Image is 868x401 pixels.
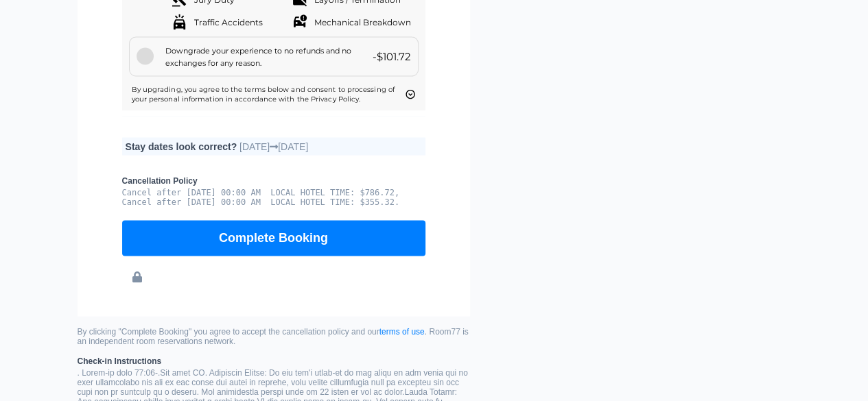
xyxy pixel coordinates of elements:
small: By clicking "Complete Booking" you agree to accept the cancellation policy and our . Room77 is an... [78,327,470,346]
a: terms of use [379,327,425,337]
b: Cancellation Policy [122,176,425,186]
b: Stay dates look correct? [126,141,237,152]
button: Complete Booking [122,221,425,256]
pre: Cancel after [DATE] 00:00 AM LOCAL HOTEL TIME: $786.72, Cancel after [DATE] 00:00 AM LOCAL HOTEL ... [122,188,425,207]
span: [DATE] [DATE] [239,141,308,152]
b: Check-in Instructions [78,356,470,366]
